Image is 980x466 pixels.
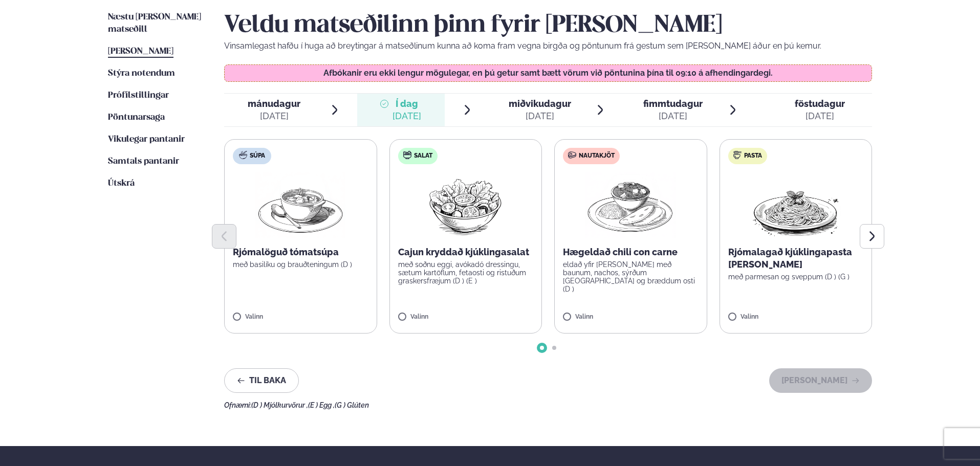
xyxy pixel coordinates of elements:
div: [DATE] [643,110,703,122]
span: (D ) Mjólkurvörur , [251,401,308,409]
div: [DATE] [795,110,845,122]
a: Útskrá [108,177,135,190]
a: Stýra notendum [108,68,175,80]
p: með soðnu eggi, avókadó dressingu, sætum kartöflum, fetaosti og ristuðum graskersfræjum (D ) (E ) [398,260,534,285]
span: Salat [414,152,432,160]
span: Pasta [744,152,762,160]
p: Vinsamlegast hafðu í huga að breytingar á matseðlinum kunna að koma fram vegna birgða og pöntunum... [224,40,872,52]
span: Go to slide 2 [552,346,556,350]
span: Pöntunarsaga [108,113,165,122]
span: [PERSON_NAME] [108,47,173,56]
img: pasta.svg [733,151,742,159]
span: fimmtudagur [643,98,703,109]
div: [DATE] [509,110,571,122]
span: Stýra notendum [108,69,175,78]
button: Til baka [224,368,299,393]
p: eldað yfir [PERSON_NAME] með baunum, nachos, sýrðum [GEOGRAPHIC_DATA] og bræddum osti (D ) [563,260,699,293]
button: Next slide [860,224,884,249]
img: Salad.png [420,172,511,238]
span: miðvikudagur [509,98,571,109]
span: Í dag [393,98,421,110]
p: með basilíku og brauðteningum (D ) [233,260,368,269]
p: Afbókanir eru ekki lengur mögulegar, en þú getur samt bætt vörum við pöntunina þína til 09:10 á a... [235,69,862,77]
p: Rjómalagað kjúklingapasta [PERSON_NAME] [728,246,864,271]
img: beef.svg [568,151,576,159]
span: (E ) Egg , [308,401,335,409]
button: [PERSON_NAME] [769,368,872,393]
div: [DATE] [393,110,421,122]
span: mánudagur [248,98,300,109]
img: soup.svg [239,151,247,159]
span: Vikulegar pantanir [108,135,185,144]
button: Previous slide [212,224,236,249]
span: Súpa [250,152,265,160]
a: Næstu [PERSON_NAME] matseðill [108,11,204,36]
div: [DATE] [248,110,300,122]
img: Spagetti.png [751,172,841,238]
span: Útskrá [108,179,135,188]
p: með parmesan og sveppum (D ) (G ) [728,273,864,281]
a: Pöntunarsaga [108,112,165,124]
span: Samtals pantanir [108,157,179,166]
span: Nautakjöt [579,152,615,160]
p: Cajun kryddað kjúklingasalat [398,246,534,258]
span: Næstu [PERSON_NAME] matseðill [108,13,201,34]
span: föstudagur [795,98,845,109]
img: Soup.png [255,172,345,238]
a: Vikulegar pantanir [108,134,185,146]
span: (G ) Glúten [335,401,369,409]
span: Prófílstillingar [108,91,169,100]
img: salad.svg [403,151,411,159]
img: Curry-Rice-Naan.png [585,172,676,238]
div: Ofnæmi: [224,401,872,409]
p: Hægeldað chili con carne [563,246,699,258]
a: [PERSON_NAME] [108,46,173,58]
span: Go to slide 1 [540,346,544,350]
h2: Veldu matseðilinn þinn fyrir [PERSON_NAME] [224,11,872,40]
a: Samtals pantanir [108,156,179,168]
p: Rjómalöguð tómatsúpa [233,246,368,258]
a: Prófílstillingar [108,90,169,102]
